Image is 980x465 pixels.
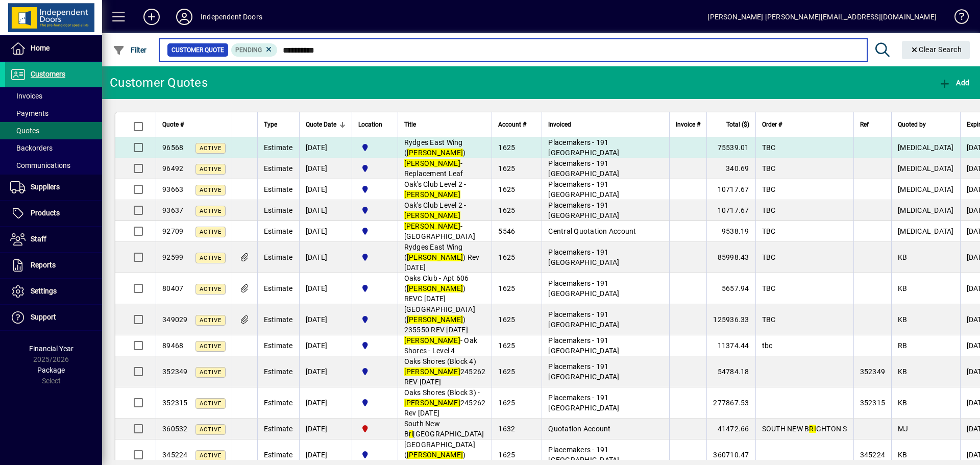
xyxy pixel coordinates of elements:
span: KB [898,368,908,376]
span: [MEDICAL_DATA] [898,164,954,173]
span: KB [898,451,908,459]
em: [PERSON_NAME] [407,451,463,459]
span: Christchurch [358,423,391,434]
span: Suppliers [31,183,60,191]
span: Backorders [10,144,53,152]
span: Active [200,343,222,350]
span: Estimate [264,341,293,350]
span: Quote # [162,119,184,130]
span: 96568 [162,143,183,152]
div: Quoted by [898,119,954,130]
span: Communications [10,161,70,169]
div: Customer Quotes [110,75,208,91]
span: 1625 [498,451,515,459]
span: 89468 [162,341,183,350]
a: Quotes [5,122,102,139]
td: 9538.19 [706,221,755,242]
span: Central Quotation Account [548,227,636,235]
span: Cromwell Central Otago [358,184,391,195]
div: Quote # [162,119,226,130]
td: [DATE] [299,242,352,273]
td: 277867.53 [706,387,755,419]
span: SOUTH NEW B GHTON S [762,425,847,433]
td: [DATE] [299,158,352,179]
span: 352349 [860,368,886,376]
td: [DATE] [299,137,352,158]
div: Account # [498,119,535,130]
button: Profile [168,8,201,26]
span: Active [200,286,222,292]
span: KB [898,253,908,261]
span: Cromwell Central Otago [358,252,391,263]
span: MJ [898,425,909,433]
span: Staff [31,235,46,243]
span: Active [200,229,222,235]
em: [PERSON_NAME] [404,222,460,230]
span: 1632 [498,425,515,433]
em: [PERSON_NAME] [404,211,460,219]
span: Active [200,426,222,433]
span: - Oak Shores - Level 4 [404,336,478,355]
em: [PERSON_NAME] [404,399,460,407]
span: KB [898,315,908,324]
span: Placemakers - 191 [GEOGRAPHIC_DATA] [548,180,619,199]
div: Ref [860,119,886,130]
span: Products [31,209,60,217]
span: Package [37,366,65,374]
span: Cromwell Central Otago [358,142,391,153]
span: 352349 [162,368,188,376]
td: [DATE] [299,304,352,335]
span: Placemakers - 191 [GEOGRAPHIC_DATA] [548,138,619,157]
span: Type [264,119,277,130]
a: Products [5,201,102,226]
span: 1625 [498,341,515,350]
span: Location [358,119,382,130]
span: Oaks Shores (Block 3) - 245262 Rev [DATE] [404,388,486,417]
span: [MEDICAL_DATA] [898,227,954,235]
td: 10717.67 [706,200,755,221]
span: Payments [10,109,48,117]
span: Active [200,187,222,193]
span: 349029 [162,315,188,324]
span: Estimate [264,164,293,173]
span: 360532 [162,425,188,433]
span: Oak's Club Level 2 - [404,201,467,219]
td: [DATE] [299,335,352,356]
span: [GEOGRAPHIC_DATA] ( ) 235550 REV [DATE] [404,305,475,334]
a: Payments [5,105,102,122]
span: Placemakers - 191 [GEOGRAPHIC_DATA] [548,248,619,266]
div: Independent Doors [201,9,262,25]
span: TBC [762,284,776,292]
em: RI [809,425,816,433]
span: Customer Quote [171,45,224,55]
span: TBC [762,253,776,261]
span: Placemakers - 191 [GEOGRAPHIC_DATA] [548,279,619,298]
span: Cromwell Central Otago [358,163,391,174]
span: 352315 [860,399,886,407]
span: Placemakers - 191 [GEOGRAPHIC_DATA] [548,201,619,219]
span: Placemakers - 191 [GEOGRAPHIC_DATA] [548,336,619,355]
em: [PERSON_NAME] [404,368,460,376]
div: Title [404,119,486,130]
span: Placemakers - 191 [GEOGRAPHIC_DATA] [548,394,619,412]
span: [MEDICAL_DATA] [898,143,954,152]
em: [PERSON_NAME] [407,315,463,324]
a: Staff [5,227,102,252]
span: Cromwell Central Otago [358,397,391,408]
td: [DATE] [299,200,352,221]
td: 41472.66 [706,419,755,439]
a: Reports [5,253,102,278]
a: Invoices [5,87,102,105]
span: 93663 [162,185,183,193]
td: 340.69 [706,158,755,179]
td: 11374.44 [706,335,755,356]
mat-chip: Pending Status: Pending [231,43,278,57]
span: Support [31,313,56,321]
td: 10717.67 [706,179,755,200]
span: Oaks Club - Apt 606 ( ) REVC [DATE] [404,274,469,303]
span: Invoiced [548,119,571,130]
span: 1625 [498,164,515,173]
td: [DATE] [299,419,352,439]
span: Placemakers - 191 [GEOGRAPHIC_DATA] [548,159,619,178]
em: [PERSON_NAME] [407,284,463,292]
